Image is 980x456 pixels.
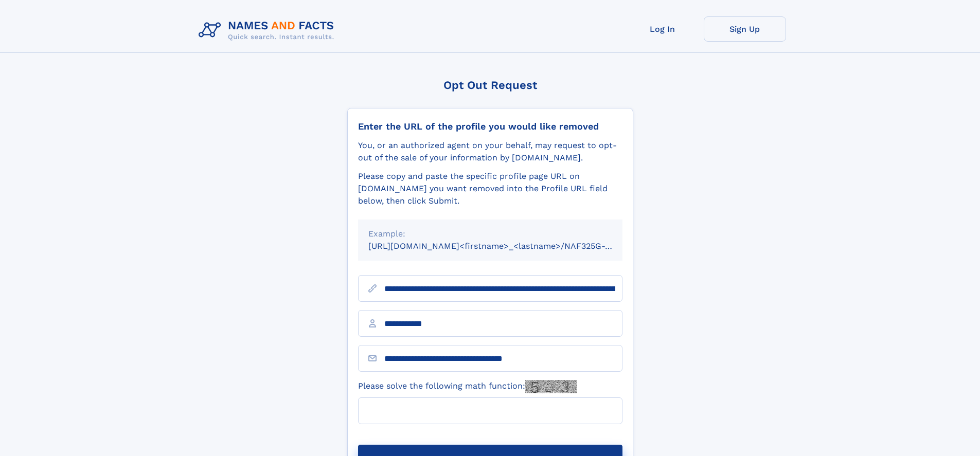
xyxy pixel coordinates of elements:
[368,241,642,251] small: [URL][DOMAIN_NAME]<firstname>_<lastname>/NAF325G-xxxxxxxx
[621,16,704,42] a: Log In
[704,16,786,42] a: Sign Up
[368,228,612,240] div: Example:
[358,139,622,164] div: You, or an authorized agent on your behalf, may request to opt-out of the sale of your informatio...
[347,79,633,92] div: Opt Out Request
[194,16,343,44] img: Logo Names and Facts
[358,380,577,393] label: Please solve the following math function:
[358,121,622,132] div: Enter the URL of the profile you would like removed
[358,170,622,207] div: Please copy and paste the specific profile page URL on [DOMAIN_NAME] you want removed into the Pr...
